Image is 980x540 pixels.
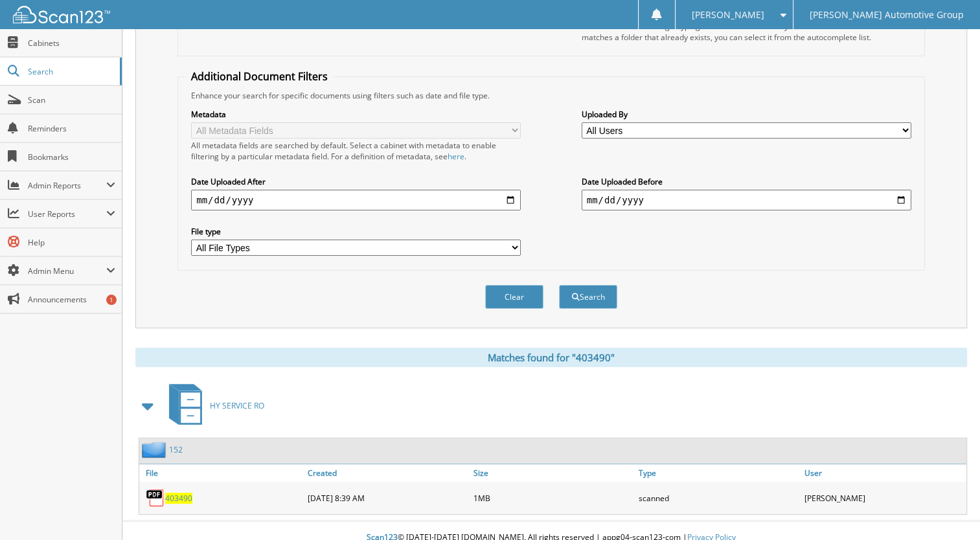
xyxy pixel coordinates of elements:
div: 1MB [470,485,635,511]
input: end [582,190,911,210]
div: [DATE] 8:39 AM [304,485,470,511]
label: File type [191,226,521,237]
iframe: Chat Widget [915,478,980,540]
span: Admin Reports [28,180,106,191]
span: HY SERVICE RO [210,400,264,411]
legend: Additional Document Filters [185,69,334,84]
input: start [191,190,521,210]
label: Date Uploaded Before [582,176,911,187]
span: Scan [28,95,115,106]
a: Created [304,464,470,482]
div: All metadata fields are searched by default. Select a cabinet with metadata to enable filtering b... [191,140,521,162]
span: [PERSON_NAME] [692,11,764,19]
a: File [139,464,304,482]
div: scanned [635,485,801,511]
a: 403490 [165,493,192,504]
a: 152 [169,444,183,455]
a: HY SERVICE RO [161,380,264,431]
img: PDF.png [146,488,165,508]
span: Help [28,237,115,248]
label: Uploaded By [582,109,911,120]
span: Announcements [28,294,115,305]
a: User [801,464,966,482]
span: Bookmarks [28,152,115,163]
span: Reminders [28,123,115,134]
span: Search [28,66,113,77]
div: Enhance your search for specific documents using filters such as date and file type. [185,90,918,101]
label: Date Uploaded After [191,176,521,187]
button: Search [559,285,617,309]
button: Clear [485,285,543,309]
div: Select a cabinet and begin typing the name of the folder you want to search in. If the name match... [582,21,911,43]
span: [PERSON_NAME] Automotive Group [810,11,964,19]
div: [PERSON_NAME] [801,485,966,511]
a: Type [635,464,801,482]
label: Metadata [191,109,521,120]
span: Admin Menu [28,265,106,276]
div: Matches found for "403490" [135,348,967,367]
span: Cabinets [28,38,115,49]
span: User Reports [28,208,106,219]
a: here [448,151,464,162]
a: Size [470,464,635,482]
img: scan123-logo-white.svg [13,6,110,23]
img: folder2.png [142,442,169,458]
div: 1 [106,295,117,305]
